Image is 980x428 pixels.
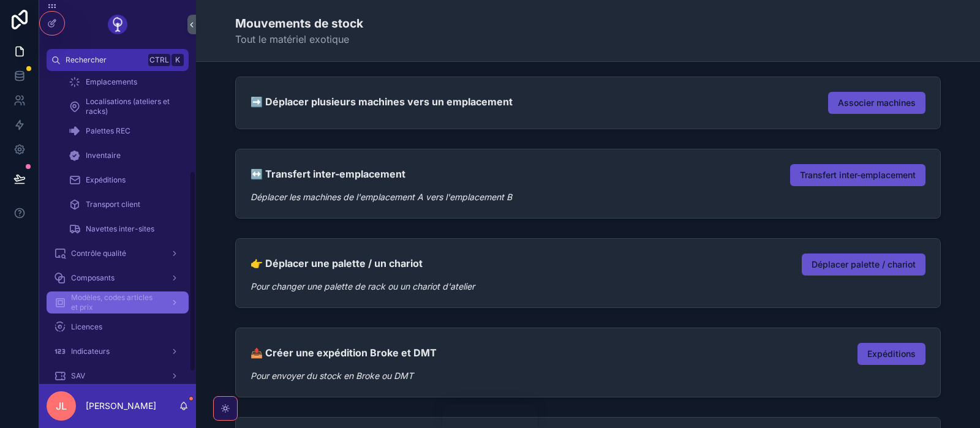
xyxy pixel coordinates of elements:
[251,253,423,273] h2: 👉 Déplacer une palette / un chariot
[86,175,126,185] span: Expéditions
[828,92,925,114] button: Associer machines
[71,371,85,381] span: SAV
[47,49,189,71] button: RechercherCtrlK
[61,71,189,93] a: Emplacements
[790,164,925,186] button: Transfert inter-emplacement
[86,97,176,116] span: Localisations (ateliers et racks)
[71,249,126,258] span: Contrôle qualité
[858,343,925,365] button: Expéditions
[86,400,156,412] p: [PERSON_NAME]
[108,15,127,34] img: App logo
[71,273,115,283] span: Composants
[61,218,189,240] a: Navettes inter-sites
[61,145,189,167] a: Inventaire
[47,242,189,265] a: Contrôle qualité
[812,258,916,271] span: Déplacer palette / chariot
[86,224,154,234] span: Navettes inter-sites
[251,92,513,111] h2: ➡️ Déplacer plusieurs machines vers un emplacement
[173,55,183,65] span: K
[86,200,140,209] span: Transport client
[86,126,130,136] span: Palettes REC
[66,55,143,65] span: Rechercher
[47,365,189,387] a: SAV
[47,291,189,313] a: Modèles, codes articles et prix
[235,32,363,47] span: Tout le matériel exotique
[148,54,170,66] span: Ctrl
[867,348,916,360] span: Expéditions
[47,267,189,289] a: Composants
[71,347,110,356] span: Indicateurs
[838,97,916,109] span: Associer machines
[61,193,189,216] a: Transport client
[47,340,189,362] a: Indicateurs
[61,96,189,118] a: Localisations (ateliers et racks)
[251,343,437,362] h2: 📤 Créer une expédition Broke et DMT
[86,151,121,160] span: Inventaire
[39,71,196,384] div: scrollable content
[800,169,916,181] span: Transfert inter-emplacement
[56,399,67,413] span: JL
[61,120,189,142] a: Palettes REC
[251,370,413,381] em: Pour envoyer du stock en Broke ou DMT
[251,164,405,184] h2: ↔️ Transfert inter-emplacement
[235,15,363,32] h1: Mouvements de stock
[47,316,189,338] a: Licences
[71,293,160,312] span: Modèles, codes articles et prix
[61,169,189,191] a: Expéditions
[86,77,137,87] span: Emplacements
[251,192,512,202] em: Déplacer les machines de l'emplacement A vers l'emplacement B
[251,281,475,291] em: Pour changer une palette de rack ou un chariot d'atelier
[802,253,925,276] button: Déplacer palette / chariot
[71,322,102,332] span: Licences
